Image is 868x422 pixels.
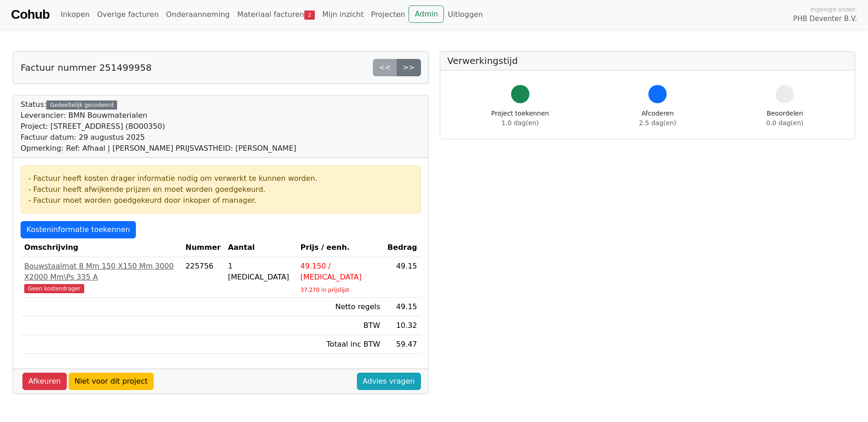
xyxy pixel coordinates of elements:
[793,14,857,24] span: PHB Deventer B.V.
[501,119,539,127] span: 1.0 dag(en)
[384,335,421,354] td: 59.47
[28,184,413,195] div: - Factuur heeft afwijkende prijzen en moet worden goedgekeurd.
[301,287,350,293] sub: 37.270 in prijslijst
[21,143,297,154] div: Opmerking: Ref: Afhaal | [PERSON_NAME] PRIJSVASTHEID: [PERSON_NAME]
[182,238,224,257] th: Nummer
[21,62,151,73] h5: Factuur nummer 251499958
[22,373,67,390] a: Afkeuren
[28,173,413,184] div: - Factuur heeft kosten drager informatie nodig om verwerkt te kunnen worden.
[21,99,297,154] div: Status:
[357,373,421,390] a: Advies vragen
[24,261,178,283] div: Bouwstaalmat 8 Mm 150 X150 Mm 3000 X2000 Mm\Ps 335 A
[93,5,162,24] a: Overige facturen
[766,119,803,127] span: 0.0 dag(en)
[491,109,549,128] div: Project toekennen
[409,5,444,23] a: Admin
[810,5,857,14] span: Ingelogd onder:
[24,284,84,293] span: Geen kostendrager
[21,238,182,257] th: Omschrijving
[297,238,384,257] th: Prijs / eenh.
[224,238,297,257] th: Aantal
[447,55,848,66] h5: Verwerkingstijd
[297,316,384,335] td: BTW
[182,257,224,298] td: 225756
[57,5,93,24] a: Inkopen
[304,11,315,20] span: 2
[24,261,178,294] a: Bouwstaalmat 8 Mm 150 X150 Mm 3000 X2000 Mm\Ps 335 AGeen kostendrager
[367,5,409,24] a: Projecten
[11,4,49,26] a: Cohub
[301,261,380,283] div: 49.150 / [MEDICAL_DATA]
[384,316,421,335] td: 10.32
[21,121,297,132] div: Project: [STREET_ADDRESS] (BO00350)
[639,119,676,127] span: 2.5 dag(en)
[639,109,676,128] div: Afcoderen
[21,110,297,121] div: Leverancier: BMN Bouwmaterialen
[397,59,421,76] a: >>
[69,373,154,390] a: Niet voor dit project
[46,100,117,110] div: Gedeeltelijk gecodeerd
[297,298,384,316] td: Netto regels
[28,195,413,206] div: - Factuur moet worden goedgekeurd door inkoper of manager.
[444,5,486,24] a: Uitloggen
[384,298,421,316] td: 49.15
[21,132,297,143] div: Factuur datum: 29 augustus 2025
[21,221,136,238] a: Kosteninformatie toekennen
[162,5,233,24] a: Onderaanneming
[384,257,421,298] td: 49.15
[766,109,803,128] div: Beoordelen
[233,5,318,24] a: Materiaal facturen2
[318,5,367,24] a: Mijn inzicht
[228,261,293,283] div: 1 [MEDICAL_DATA]
[384,238,421,257] th: Bedrag
[297,335,384,354] td: Totaal inc BTW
